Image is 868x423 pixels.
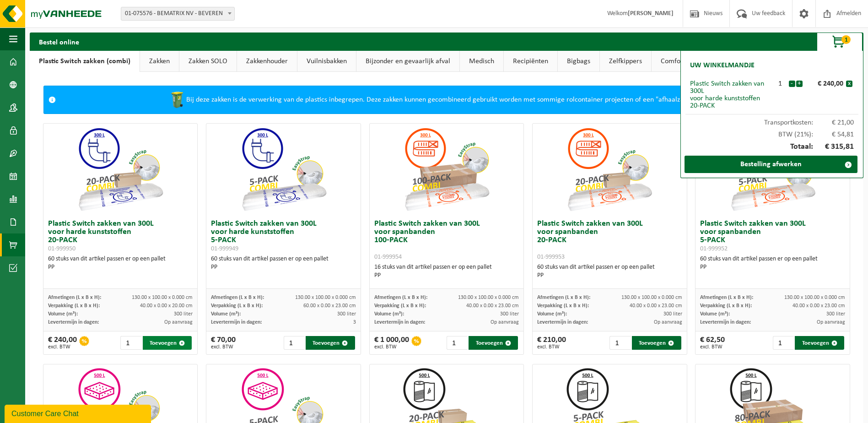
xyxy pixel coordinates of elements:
[537,295,590,300] span: Afmetingen (L x B x H):
[140,51,179,72] a: Zakken
[168,91,186,109] img: WB-0240-HPE-GN-50.png
[48,320,99,325] span: Levertermijn in dagen:
[700,344,725,350] span: excl. BTW
[337,311,356,317] span: 300 liter
[374,263,519,280] div: 16 stuks van dit artikel passen er op een pallet
[621,295,682,300] span: 130.00 x 100.00 x 0.000 cm
[48,255,193,271] div: 60 stuks van dit artikel passen er op een pallet
[700,320,751,325] span: Levertermijn in dagen:
[211,295,264,300] span: Afmetingen (L x B x H):
[48,344,77,350] span: excl. BTW
[817,320,845,325] span: Op aanvraag
[813,119,854,126] span: € 21,00
[700,220,845,253] h3: Plastic Switch zakken van 300L voor spanbanden 5-PACK
[30,51,140,72] a: Plastic Switch zakken (combi)
[284,336,305,350] input: 1
[374,320,425,325] span: Levertermijn in dagen:
[690,80,772,109] div: Plastic Switch zakken van 300L voor harde kunststoffen 20-PACK
[609,336,631,350] input: 1
[600,51,651,72] a: Zelfkippers
[795,336,844,350] button: Toevoegen
[374,311,404,317] span: Volume (m³):
[211,303,263,309] span: Verpakking (L x B x H):
[121,7,235,21] span: 01-075576 - BEMATRIX NV - BEVEREN
[30,33,88,50] h2: Bestel online
[466,303,519,309] span: 40.00 x 0.00 x 23.00 cm
[537,344,566,350] span: excl. BTW
[356,51,459,72] a: Bijzonder en gevaarlijk afval
[700,336,725,350] div: € 62,50
[460,51,503,72] a: Medisch
[564,124,655,215] img: 01-999953
[628,10,674,17] strong: [PERSON_NAME]
[374,344,409,350] span: excl. BTW
[374,220,519,261] h3: Plastic Switch zakken van 300L voor spanbanden 100-PACK
[700,295,753,300] span: Afmetingen (L x B x H):
[211,311,241,317] span: Volume (m³):
[793,303,845,309] span: 40.00 x 0.00 x 23.00 cm
[5,403,153,423] iframe: chat widget
[805,80,846,87] div: € 240,00
[374,271,519,280] div: PP
[143,336,192,350] button: Toevoegen
[537,271,682,280] div: PP
[374,336,409,350] div: € 1 000,00
[121,7,234,20] span: 01-075576 - BEMATRIX NV - BEVEREN
[537,311,567,317] span: Volume (m³):
[174,311,193,317] span: 300 liter
[75,124,166,215] img: 01-999950
[303,303,356,309] span: 60.00 x 0.00 x 23.00 cm
[238,124,329,215] img: 01-999949
[48,245,75,252] span: 01-999950
[353,320,356,325] span: 3
[211,336,236,350] div: € 70,00
[652,51,722,72] a: Comfort artikelen
[504,51,557,72] a: Recipiënten
[789,81,795,87] button: -
[537,254,565,260] span: 01-999953
[537,336,566,350] div: € 210,00
[700,303,752,309] span: Verpakking (L x B x H):
[841,35,851,44] span: 1
[132,295,193,300] span: 130.00 x 100.00 x 0.000 cm
[813,131,854,138] span: € 54,81
[685,55,759,76] h2: Uw winkelmandje
[374,295,427,300] span: Afmetingen (L x B x H):
[630,303,682,309] span: 40.00 x 0.00 x 23.00 cm
[447,336,468,350] input: 1
[500,311,519,317] span: 300 liter
[164,320,193,325] span: Op aanvraag
[685,156,857,173] a: Bestelling afwerken
[60,86,831,114] div: Bij deze zakken is de verwerking van de plastics inbegrepen. Deze zakken kunnen gecombineerd gebr...
[846,81,852,87] button: x
[558,51,599,72] a: Bigbags
[491,320,519,325] span: Op aanvraag
[374,254,402,260] span: 01-999954
[374,303,426,309] span: Verpakking (L x B x H):
[48,220,193,253] h3: Plastic Switch zakken van 300L voor harde kunststoffen 20-PACK
[48,303,100,309] span: Verpakking (L x B x H):
[306,336,355,350] button: Toevoegen
[179,51,237,72] a: Zakken SOLO
[700,311,730,317] span: Volume (m³):
[654,320,682,325] span: Op aanvraag
[773,336,794,350] input: 1
[297,51,356,72] a: Vuilnisbakken
[120,336,142,350] input: 1
[817,33,863,51] button: 1
[295,295,356,300] span: 130.00 x 100.00 x 0.000 cm
[211,344,236,350] span: excl. BTW
[237,51,297,72] a: Zakkenhouder
[700,245,728,252] span: 01-999952
[211,255,356,271] div: 60 stuks van dit artikel passen er op een pallet
[537,220,682,261] h3: Plastic Switch zakken van 300L voor spanbanden 20-PACK
[211,220,356,253] h3: Plastic Switch zakken van 300L voor harde kunststoffen 5-PACK
[48,295,101,300] span: Afmetingen (L x B x H):
[826,311,845,317] span: 300 liter
[537,263,682,280] div: 60 stuks van dit artikel passen er op een pallet
[48,263,193,271] div: PP
[700,263,845,271] div: PP
[401,124,492,215] img: 01-999954
[700,255,845,271] div: 60 stuks van dit artikel passen er op een pallet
